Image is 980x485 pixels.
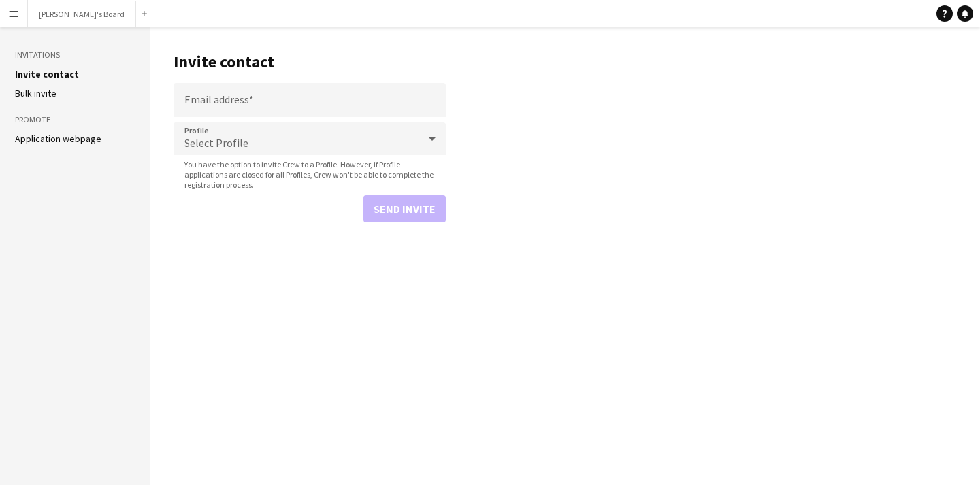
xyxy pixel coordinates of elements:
[15,133,101,145] a: Application webpage
[28,1,136,27] button: [PERSON_NAME]'s Board
[174,52,446,72] h1: Invite contact
[15,114,135,126] h3: Promote
[15,68,79,80] a: Invite contact
[15,49,135,61] h3: Invitations
[15,87,56,99] a: Bulk invite
[174,159,446,190] span: You have the option to invite Crew to a Profile. However, if Profile applications are closed for ...
[184,136,248,150] span: Select Profile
